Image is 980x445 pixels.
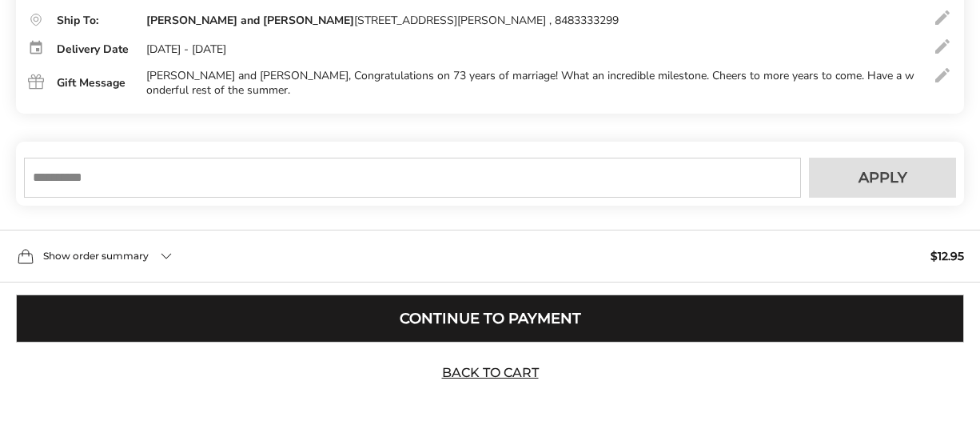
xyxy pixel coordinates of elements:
[146,14,619,28] div: [STREET_ADDRESS][PERSON_NAME] , 8483333299
[43,251,149,261] span: Show order summary
[57,78,130,89] div: Gift Message
[930,251,964,262] span: $12.95
[146,13,354,28] strong: [PERSON_NAME] and [PERSON_NAME]
[57,44,130,55] div: Delivery Date
[146,69,915,98] div: [PERSON_NAME] and [PERSON_NAME], Congratulations on 73 years of marriage! What an incredible mile...
[809,158,956,198] button: Apply
[858,170,907,185] span: Apply
[57,15,130,26] div: Ship To:
[146,42,226,57] div: [DATE] - [DATE]
[434,364,546,382] a: Back to Cart
[16,295,964,343] button: Continue to Payment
